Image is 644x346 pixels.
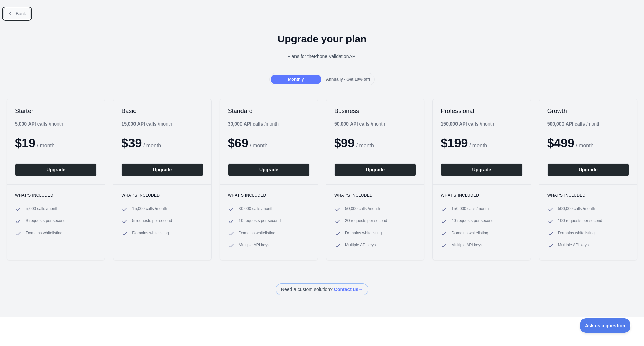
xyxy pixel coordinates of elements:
[334,121,370,127] b: 50,000 API calls
[580,318,631,333] iframe: Toggle Customer Support
[441,120,494,127] div: / month
[228,107,310,115] h2: Standard
[334,107,416,115] h2: Business
[334,120,385,127] div: / month
[228,120,279,127] div: / month
[441,107,522,115] h2: Professional
[334,136,355,150] span: $ 99
[441,136,468,150] span: $ 199
[228,121,263,127] b: 30,000 API calls
[441,121,478,127] b: 150,000 API calls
